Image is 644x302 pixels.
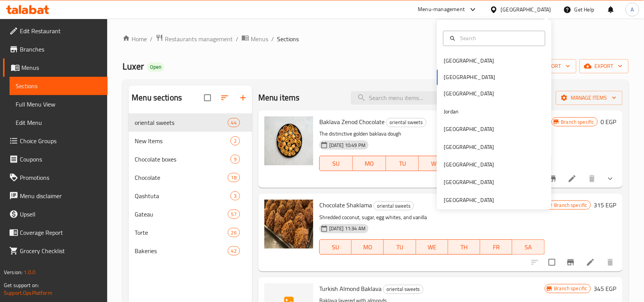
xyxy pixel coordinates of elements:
button: TU [384,239,416,255]
h6: 345 EGP [594,283,617,294]
nav: breadcrumb [122,34,629,44]
div: Torte [135,228,227,237]
div: Torte26 [129,223,252,242]
span: Menus [251,34,268,44]
div: oriental sweets44 [129,113,252,132]
span: oriental sweets [386,118,426,127]
a: Edit menu item [586,258,595,267]
span: TU [389,158,416,169]
div: Qashtuta3 [129,187,252,205]
span: Branch specific [558,118,597,126]
span: Manage items [562,93,617,103]
span: Menu disclaimer [20,191,101,200]
div: [GEOGRAPHIC_DATA] [444,161,494,169]
button: show more [601,170,620,188]
button: delete [601,253,620,271]
div: [GEOGRAPHIC_DATA] [444,178,494,187]
div: Chocolate boxes9 [129,150,252,168]
a: Menu disclaimer [3,187,108,205]
span: [DATE] 10:49 PM [326,142,369,149]
a: Sections [10,77,108,95]
span: Coverage Report [20,228,101,237]
div: Bakeries42 [129,242,252,260]
button: FR [480,239,512,255]
button: Branch-specific-item [543,170,562,188]
span: TU [387,242,413,253]
span: Gateau [135,210,227,219]
button: SU [319,156,353,171]
div: Qashtuta [135,191,230,200]
span: Baklava Zenod Chocolate [319,116,385,128]
input: Search [457,34,541,42]
span: 18 [228,174,240,181]
span: oriental sweets [383,285,423,294]
span: Branches [20,45,101,54]
h2: Menu sections [132,92,182,103]
button: export [580,59,629,73]
div: Gateau57 [129,205,252,223]
div: oriental sweets [374,201,414,210]
a: Grocery Checklist [3,242,108,260]
div: oriental sweets [135,118,227,127]
div: oriental sweets [383,285,423,294]
span: Branch specific [551,202,591,209]
nav: Menu sections [129,110,252,263]
li: / [271,34,274,44]
span: MO [356,158,383,169]
span: 2 [231,137,240,145]
span: Branch specific [551,285,591,292]
span: Version: [4,267,23,277]
button: WE [416,239,448,255]
li: / [150,34,153,44]
h2: Menu items [258,92,300,103]
span: FR [483,242,509,253]
span: WE [419,242,445,253]
button: SA [512,239,544,255]
span: SU [323,242,349,253]
button: MO [353,156,386,171]
div: items [228,228,240,237]
div: [GEOGRAPHIC_DATA] [444,125,494,134]
span: Turkish Almond Baklava [319,283,382,294]
img: Baklava Zenod Chocolate [264,116,313,165]
div: Jordan [444,107,459,116]
span: Edit Menu [16,118,101,127]
a: Edit Menu [10,113,108,132]
div: items [230,191,240,200]
span: 44 [228,119,240,126]
div: items [228,118,240,127]
button: TH [448,239,480,255]
span: export [586,61,623,71]
span: Select to update [544,254,560,270]
span: Sections [277,34,299,44]
span: Choice Groups [20,136,101,145]
p: The distinctive golden baklava dough [319,129,552,139]
span: New Items [135,136,230,145]
input: search [351,91,441,105]
span: WE [422,158,449,169]
div: [GEOGRAPHIC_DATA] [444,143,494,151]
h6: 315 EGP [594,200,617,210]
span: 9 [231,156,240,163]
span: Full Menu View [16,100,101,109]
button: Add section [234,89,252,107]
a: Coupons [3,150,108,168]
div: [GEOGRAPHIC_DATA] [501,5,551,14]
span: 26 [228,229,240,236]
span: Chocolate boxes [135,155,230,164]
div: [GEOGRAPHIC_DATA] [444,90,494,98]
button: MO [352,239,384,255]
div: [GEOGRAPHIC_DATA] [444,196,494,204]
span: Restaurants management [165,34,233,44]
button: import [528,59,576,73]
span: Promotions [20,173,101,182]
div: items [228,173,240,182]
span: Bakeries [135,246,227,255]
span: [DATE] 11:34 AM [326,225,369,232]
a: Support.OpsPlatform [4,288,52,298]
span: A [631,5,634,14]
span: Luxer [122,58,144,75]
button: delete [583,170,601,188]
